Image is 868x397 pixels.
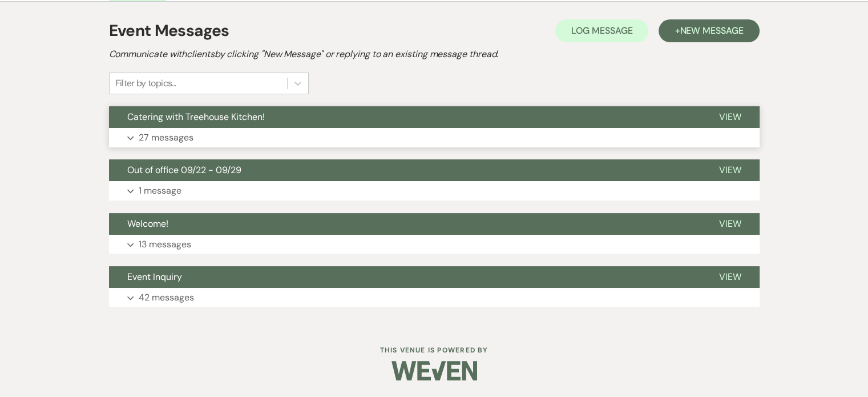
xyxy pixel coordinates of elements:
span: Out of office 09/22 - 09/29 [127,164,241,176]
button: Log Message [555,19,648,42]
span: Catering with Treehouse Kitchen! [127,111,265,123]
button: +New Message [659,19,759,42]
button: 27 messages [109,128,760,147]
span: View [719,164,741,176]
button: View [701,159,760,181]
button: Catering with Treehouse Kitchen! [109,106,701,128]
button: 42 messages [109,288,760,307]
img: Weven Logo [391,351,477,391]
button: Out of office 09/22 - 09/29 [109,159,701,181]
button: 13 messages [109,235,760,254]
p: 42 messages [139,290,194,305]
button: View [701,213,760,235]
span: View [719,271,741,283]
button: Welcome! [109,213,701,235]
h1: Event Messages [109,19,229,43]
button: Event Inquiry [109,266,701,288]
button: View [701,266,760,288]
span: Welcome! [127,218,168,230]
span: Event Inquiry [127,271,182,283]
p: 13 messages [139,237,191,252]
span: View [719,111,741,123]
button: 1 message [109,181,760,200]
button: View [701,106,760,128]
h2: Communicate with clients by clicking "New Message" or replying to an existing message thread. [109,47,760,61]
p: 1 message [139,183,181,198]
span: Log Message [571,25,632,37]
span: New Message [680,25,743,37]
span: View [719,218,741,230]
p: 27 messages [139,130,193,145]
div: Filter by topics... [115,77,176,90]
